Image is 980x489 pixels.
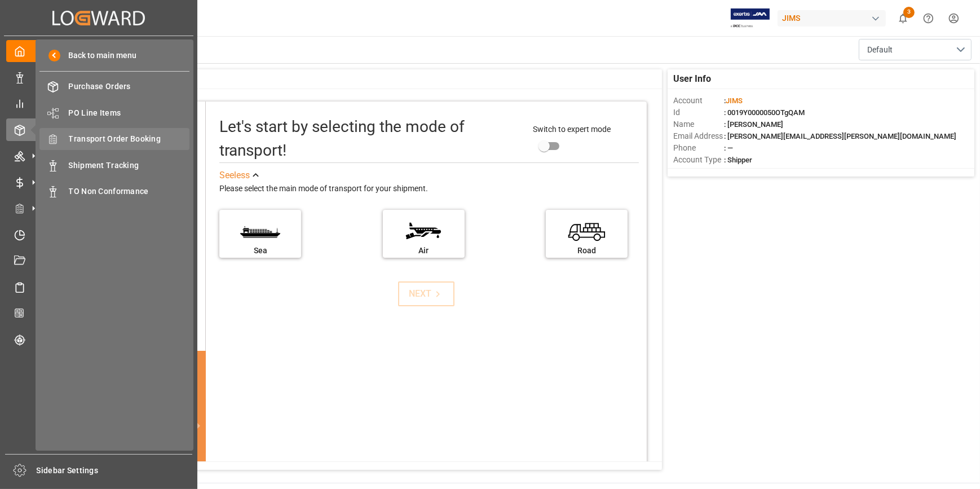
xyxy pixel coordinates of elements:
span: Sidebar Settings [37,465,193,477]
span: : Shipper [724,156,752,164]
button: open menu [859,39,972,60]
span: TO Non Conformance [69,186,190,197]
a: TO Non Conformance [39,180,189,202]
a: Shipment Tracking [39,154,189,176]
a: Transport Order Booking [39,128,189,150]
span: Back to main menu [60,50,136,61]
span: : [PERSON_NAME] [724,120,783,129]
div: See less [219,169,250,182]
span: Shipment Tracking [69,160,190,171]
span: Switch to expert mode [533,125,611,134]
a: Purchase Orders [39,76,189,98]
div: Sea [225,245,295,257]
span: Account [673,95,724,107]
div: NEXT [409,287,444,301]
button: JIMS [778,7,890,29]
a: Sailing Schedules [6,276,191,298]
div: Please select the main mode of transport for your shipment. [219,182,639,196]
img: Exertis%20JAM%20-%20Email%20Logo.jpg_1722504956.jpg [731,8,770,28]
div: Let's start by selecting the mode of transport! [219,115,522,162]
button: show 3 new notifications [890,6,916,31]
span: Transport Order Booking [69,133,190,145]
a: PO Line Items [39,102,189,124]
span: PO Line Items [69,107,190,119]
span: Account Type [673,154,724,166]
span: 3 [903,7,915,18]
a: My Reports [6,92,191,114]
button: next slide / item [190,399,206,453]
span: Purchase Orders [69,81,190,92]
span: User Info [673,72,711,86]
button: Help Center [916,6,941,31]
a: Document Management [6,250,191,272]
button: NEXT [398,281,454,306]
span: : [724,96,743,105]
span: JIMS [726,96,743,105]
span: : — [724,144,733,152]
span: : [PERSON_NAME][EMAIL_ADDRESS][PERSON_NAME][DOMAIN_NAME] [724,132,956,140]
div: JIMS [778,10,886,27]
a: CO2 Calculator [6,302,191,324]
a: Tracking Shipment [6,328,191,350]
span: Email Address [673,130,724,142]
div: Air [389,245,459,257]
div: Road [551,245,622,257]
span: Name [673,118,724,130]
span: : 0019Y0000050OTgQAM [724,108,805,117]
span: Id [673,107,724,118]
a: Timeslot Management V2 [6,223,191,245]
a: Data Management [6,66,191,88]
span: Default [867,44,893,56]
a: My Cockpit [6,40,191,62]
span: Phone [673,142,724,154]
